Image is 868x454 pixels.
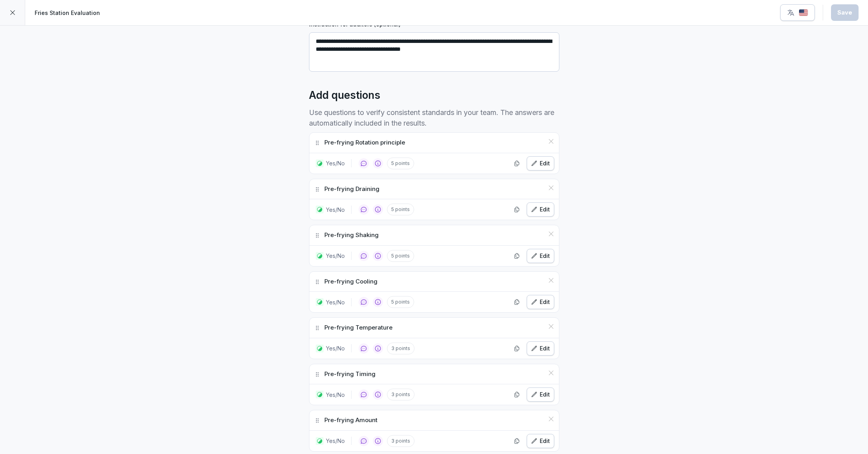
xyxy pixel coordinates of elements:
[531,298,550,306] div: Edit
[324,231,379,240] p: Pre-frying Shaking
[387,435,415,447] p: 3 points
[527,341,554,356] button: Edit
[326,391,345,399] p: Yes/No
[326,206,345,214] p: Yes/No
[387,204,414,215] p: 5 points
[326,252,345,260] p: Yes/No
[324,416,378,425] p: Pre-frying Amount
[387,250,414,262] p: 5 points
[527,295,554,309] button: Edit
[324,370,376,379] p: Pre-frying Timing
[831,4,859,21] button: Save
[531,205,550,214] div: Edit
[324,138,405,147] p: Pre-frying Rotation principle
[527,434,554,448] button: Edit
[387,158,414,169] p: 5 points
[326,437,345,445] p: Yes/No
[527,387,554,402] button: Edit
[531,437,550,445] div: Edit
[387,296,414,308] p: 5 points
[326,344,345,352] p: Yes/No
[326,298,345,306] p: Yes/No
[324,277,378,286] p: Pre-frying Cooling
[527,249,554,263] button: Edit
[837,8,852,17] div: Save
[387,343,415,354] p: 3 points
[799,9,808,17] img: us.svg
[324,323,392,332] p: Pre-frying Temperature
[531,252,550,260] div: Edit
[527,156,554,170] button: Edit
[309,107,559,128] p: Use questions to verify consistent standards in your team. The answers are automatically included...
[35,9,100,17] p: Fries Station Evaluation
[326,159,345,167] p: Yes/No
[531,344,550,353] div: Edit
[531,159,550,168] div: Edit
[531,390,550,399] div: Edit
[324,185,379,194] p: Pre-frying Draining
[309,87,380,103] h2: Add questions
[527,202,554,217] button: Edit
[387,389,415,400] p: 3 points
